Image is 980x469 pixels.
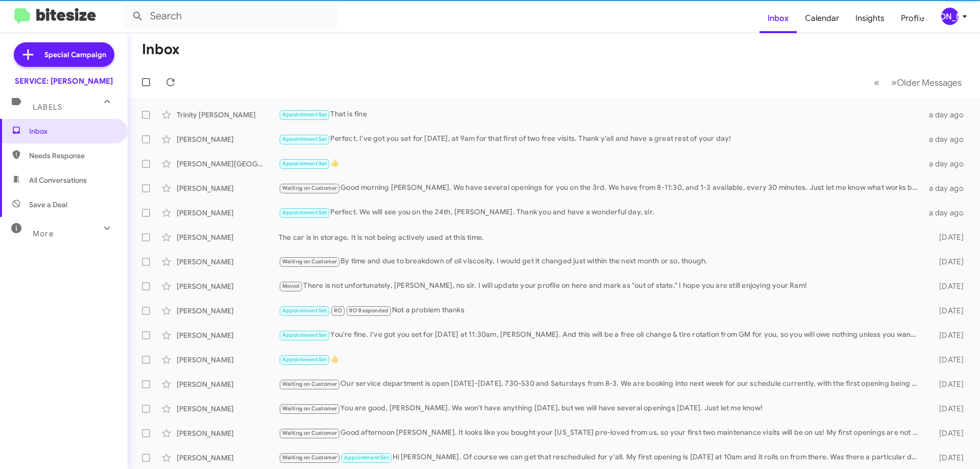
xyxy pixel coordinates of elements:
div: 👍 [279,158,923,169]
div: [PERSON_NAME] [177,183,279,193]
div: You are good, [PERSON_NAME]. We won't have anything [DATE], but we will have several openings [DA... [279,403,923,414]
span: Appointment Set [282,307,327,314]
div: [DATE] [923,281,972,291]
span: Moved [282,283,300,289]
div: [DATE] [923,404,972,414]
span: Waiting on Customer [282,185,337,191]
div: SERVICE: [PERSON_NAME] [15,76,113,86]
div: [PERSON_NAME] [177,281,279,291]
span: Special Campaign [44,50,106,60]
h1: Inbox [142,41,180,58]
span: Appointment Set [282,209,327,216]
span: RO [334,307,342,314]
button: [PERSON_NAME] [933,8,969,25]
div: Good morning [PERSON_NAME]. We have several openings for you on the 3rd. We have from 8-11:30, an... [279,182,923,194]
div: [PERSON_NAME] [177,428,279,438]
span: RO Responded [349,307,388,314]
div: [PERSON_NAME] [177,379,279,389]
span: Needs Response [29,151,116,161]
div: [DATE] [923,355,972,365]
span: Appointment Set [282,136,327,142]
div: [DATE] [923,428,972,438]
span: Inbox [29,126,116,136]
div: 👍 [279,354,923,365]
span: Save a Deal [29,200,67,210]
div: [DATE] [923,453,972,463]
div: a day ago [923,110,972,120]
div: [PERSON_NAME] [177,306,279,316]
div: [DATE] [923,379,972,389]
div: [PERSON_NAME] [941,8,959,25]
div: There is not unfortunately, [PERSON_NAME], no sir. I will update your profile on here and mark as... [279,280,923,292]
div: Hi [PERSON_NAME]. Of course we can get that rescheduled for y'all. My first opening is [DATE] at ... [279,452,923,463]
input: Search [124,4,338,29]
div: You're fine. I've got you set for [DATE] at 11:30am, [PERSON_NAME]. And this will be a free oil c... [279,329,923,341]
a: Special Campaign [14,42,114,67]
span: » [891,76,897,89]
div: [DATE] [923,232,972,242]
div: a day ago [923,159,972,169]
div: The car is in storage. It is not being actively used at this time. [279,232,923,242]
div: a day ago [923,208,972,218]
div: Our service department is open [DATE]-[DATE], 730-530 and Saturdays from 8-3. We are booking into... [279,378,923,390]
div: [DATE] [923,330,972,340]
div: By time and due to breakdown of oil viscosity, I would get it changed just within the next month ... [279,256,923,267]
span: Labels [33,103,62,112]
span: More [33,229,54,238]
button: Next [885,72,968,93]
span: Appointment Set [282,160,327,167]
span: Waiting on Customer [282,430,337,436]
div: Perfect. I've got you set for [DATE], at 9am for that first of two free visits. Thank y'all and h... [279,133,923,145]
div: [PERSON_NAME] [177,232,279,242]
div: [PERSON_NAME] [177,453,279,463]
span: Appointment Set [282,111,327,118]
a: Profile [893,4,933,33]
span: Waiting on Customer [282,381,337,387]
div: [PERSON_NAME][GEOGRAPHIC_DATA] [177,159,279,169]
a: Insights [847,4,893,33]
div: [DATE] [923,306,972,316]
div: [PERSON_NAME] [177,355,279,365]
div: a day ago [923,134,972,144]
span: Older Messages [897,77,962,88]
div: That is fine [279,109,923,120]
div: Good afternoon [PERSON_NAME]. It looks like you bought your [US_STATE] pre-loved from us, so your... [279,427,923,439]
div: a day ago [923,183,972,193]
button: Previous [868,72,886,93]
div: [PERSON_NAME] [177,404,279,414]
div: [PERSON_NAME] [177,208,279,218]
span: All Conversations [29,175,87,185]
div: [PERSON_NAME] [177,330,279,340]
span: Appointment Set [344,454,389,461]
div: [DATE] [923,257,972,267]
div: [PERSON_NAME] [177,134,279,144]
a: Inbox [759,4,797,33]
div: Perfect. We will see you on the 24th, [PERSON_NAME]. Thank you and have a wonderful day, sir. [279,207,923,218]
span: Waiting on Customer [282,454,337,461]
a: Calendar [797,4,847,33]
span: Waiting on Customer [282,258,337,265]
div: Trinity [PERSON_NAME] [177,110,279,120]
div: [PERSON_NAME] [177,257,279,267]
span: « [874,76,879,89]
span: Appointment Set [282,332,327,338]
span: Waiting on Customer [282,405,337,412]
nav: Page navigation example [868,72,968,93]
div: Not a problem thanks [279,305,923,316]
span: Appointment Set [282,356,327,363]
